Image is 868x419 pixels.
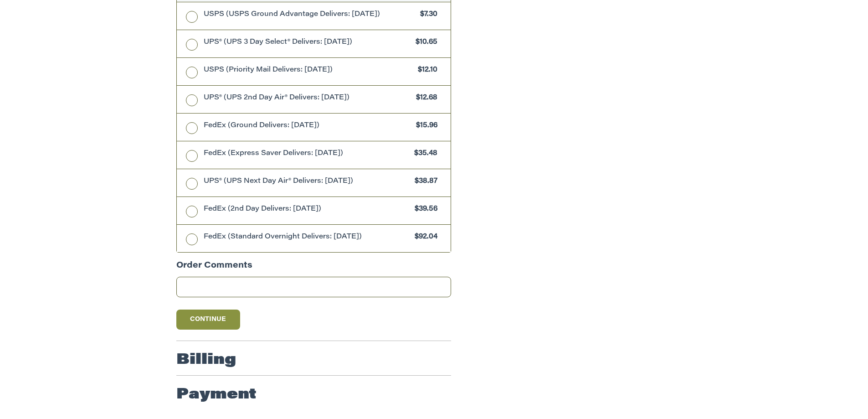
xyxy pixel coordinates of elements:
span: FedEx (2nd Day Delivers: [DATE]) [204,204,411,215]
span: $15.96 [411,121,437,131]
span: $10.65 [411,37,437,48]
span: $92.04 [410,232,437,243]
button: Continue [176,310,240,330]
span: UPS® (UPS Next Day Air® Delivers: [DATE]) [204,176,411,187]
span: FedEx (Ground Delivers: [DATE]) [204,121,412,131]
h2: Billing [176,351,236,369]
span: UPS® (UPS 2nd Day Air® Delivers: [DATE]) [204,93,412,103]
span: $38.87 [410,176,437,187]
span: $35.48 [410,149,437,159]
span: $12.10 [413,65,437,76]
span: USPS (Priority Mail Delivers: [DATE]) [204,65,414,76]
legend: Order Comments [176,260,252,277]
span: USPS (USPS Ground Advantage Delivers: [DATE]) [204,10,416,20]
span: $39.56 [410,204,437,215]
span: UPS® (UPS 3 Day Select® Delivers: [DATE]) [204,37,411,48]
span: $12.68 [411,93,437,103]
h2: Payment [176,386,257,404]
span: FedEx (Express Saver Delivers: [DATE]) [204,149,410,159]
span: FedEx (Standard Overnight Delivers: [DATE]) [204,232,411,243]
span: $7.30 [416,10,437,20]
